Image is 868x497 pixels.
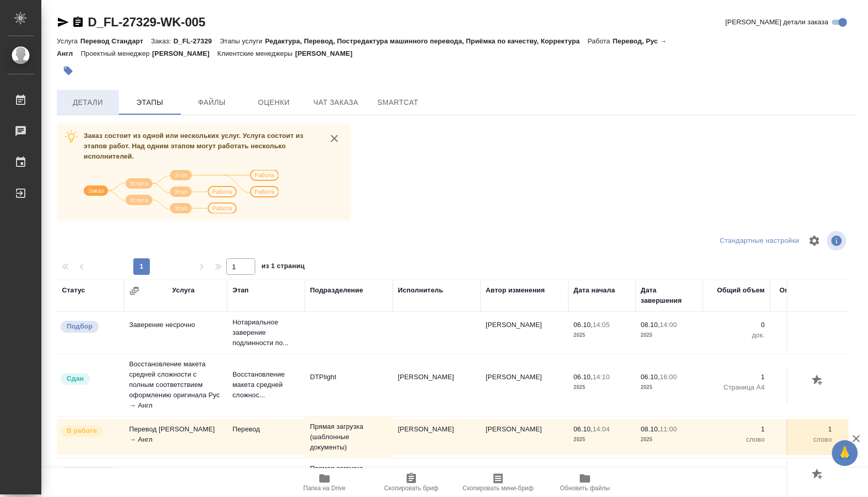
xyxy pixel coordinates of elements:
p: 1 [775,466,832,476]
td: [PERSON_NAME] [481,367,568,403]
p: слово [775,434,832,445]
p: 08.10, [641,467,660,475]
p: Сдан [67,374,84,384]
p: Заказ: [151,37,173,45]
p: В работе [67,426,97,436]
p: 1 [708,424,765,434]
td: [PERSON_NAME] [393,419,481,455]
p: док. [775,330,832,340]
span: из 1 страниц [261,260,305,275]
button: Добавить тэг [57,59,80,82]
span: 🙏 [836,442,854,464]
p: 14:04 [593,425,610,433]
td: [PERSON_NAME] [481,315,568,351]
span: [PERSON_NAME] детали заказа [725,17,828,27]
p: 08.10, [641,321,660,329]
p: док. [708,330,765,340]
button: Обновить файлы [541,468,628,497]
p: Услуга [57,37,80,45]
span: Скопировать мини-бриф [462,485,533,492]
span: Этапы [125,96,175,109]
span: Детали [63,96,113,109]
p: Готов к работе [67,468,112,488]
p: Нотариальное заверение подлинности по... [233,317,300,348]
p: 11:00 [660,425,677,433]
p: Редактура, Перевод, Постредактура машинного перевода, Приёмка по качеству, Корректура [265,37,587,45]
p: 06.10, [574,425,593,433]
p: Клиентские менеджеры [218,50,296,57]
td: Яблонских Андрей [393,461,481,497]
button: Папка на Drive [281,468,368,497]
p: слово [708,434,765,445]
button: 🙏 [832,440,858,466]
span: Посмотреть информацию [827,231,848,251]
div: Дата начала [574,285,615,296]
p: D_FL-27329 [174,37,220,45]
p: Работа [587,37,613,45]
p: 12:00 [660,467,677,475]
div: Автор изменения [486,285,545,296]
div: Услуга [172,285,194,296]
p: 16:00 [660,373,677,381]
p: 14:00 [660,321,677,329]
p: 06.10, [574,373,593,381]
button: Скопировать ссылку для ЯМессенджера [57,16,69,28]
button: Сгруппировать [129,286,139,296]
span: Настроить таблицу [802,228,827,253]
p: Страница А4 [708,382,765,393]
p: Восстановление макета средней сложнос... [233,369,300,400]
p: 0 [775,320,832,330]
p: 06.10, [574,321,593,329]
button: Скопировать ссылку [72,16,84,28]
div: Дата завершения [641,285,698,306]
div: split button [717,233,802,249]
button: Скопировать мини-бриф [455,468,541,497]
td: Прямая загрузка (шаблонные документы) [305,416,393,458]
p: Страница А4 [775,382,832,393]
button: close [327,131,342,146]
a: D_FL-27329-WK-005 [88,15,205,29]
p: [PERSON_NAME] [152,50,218,57]
div: Общий объем [717,285,765,296]
button: Скопировать бриф [368,468,455,497]
p: 2025 [574,434,630,445]
span: Файлы [187,96,237,109]
td: Заверение несрочно [124,315,227,351]
div: Статус [62,285,85,296]
p: Приёмка по качеству [233,466,300,476]
p: Перевод [233,424,300,434]
div: Этап [233,285,249,296]
td: Яблонских Андрей [481,461,568,497]
p: 06.10, [641,373,660,381]
p: 08.10, [641,425,660,433]
p: 1 [708,372,765,382]
p: 14:05 [593,321,610,329]
p: 2025 [641,330,698,340]
span: Папка на Drive [303,485,346,492]
p: 1 [775,424,832,434]
td: Восстановление макета средней сложности с полным соответствием оформлению оригинала Рус → Англ [124,354,227,416]
div: Подразделение [310,285,363,296]
p: Подбор [67,321,92,332]
p: 0 [708,320,765,330]
p: Этапы услуги [220,37,265,45]
span: Чат заказа [311,96,361,109]
span: Заказ состоит из одной или нескольких услуг. Услуга состоит из этапов работ. Над одним этапом мог... [84,132,303,160]
div: Исполнитель [398,285,443,296]
p: [PERSON_NAME] [295,50,360,57]
span: Оценки [249,96,299,109]
p: 06.10, [574,467,593,475]
span: Обновить файлы [560,485,610,492]
p: Проектный менеджер [81,50,152,57]
td: Перевод [PERSON_NAME] → Англ [124,419,227,455]
span: SmartCat [373,96,423,109]
p: Перевод Стандарт [80,37,151,45]
div: Оплачиваемый объем [775,285,832,306]
p: 14:10 [593,373,610,381]
p: 2025 [574,330,630,340]
p: 1 [775,372,832,382]
p: 2025 [574,382,630,393]
p: 2025 [641,434,698,445]
button: Добавить оценку [809,466,827,484]
button: Добавить оценку [809,372,827,390]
